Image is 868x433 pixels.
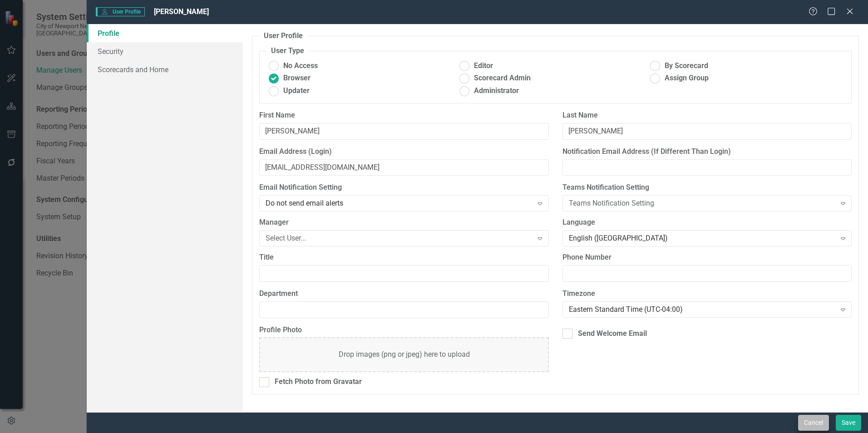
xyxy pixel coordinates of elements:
label: Teams Notification Setting [562,182,852,193]
label: Timezone [562,289,852,299]
div: Teams Notification Setting [569,198,836,209]
label: Email Notification Setting [259,182,548,193]
div: English ([GEOGRAPHIC_DATA]) [569,233,836,244]
span: [PERSON_NAME] [154,7,209,16]
span: Administrator [474,86,519,96]
span: No Access [283,61,318,71]
button: Cancel [798,415,829,431]
label: Profile Photo [259,325,548,335]
label: First Name [259,110,548,121]
label: Email Address (Login) [259,147,548,157]
div: Select User... [266,233,533,244]
a: Profile [87,24,243,42]
button: Save [836,415,861,431]
legend: User Type [266,46,309,56]
span: Editor [474,61,493,71]
a: Security [87,42,243,60]
div: Eastern Standard Time (UTC-04:00) [569,304,836,315]
div: Fetch Photo from Gravatar [275,377,362,387]
label: Department [259,289,548,299]
span: By Scorecard [665,61,708,71]
span: Browser [283,73,311,84]
span: User Profile [96,7,144,16]
legend: User Profile [259,31,307,41]
span: Updater [283,86,310,96]
div: Send Welcome Email [578,329,647,339]
label: Title [259,252,548,263]
label: Notification Email Address (If Different Than Login) [562,147,852,157]
label: Language [562,217,852,228]
span: Assign Group [665,73,709,84]
span: Scorecard Admin [474,73,531,84]
label: Last Name [562,110,852,121]
div: Do not send email alerts [266,198,533,209]
label: Phone Number [562,252,852,263]
label: Manager [259,217,548,228]
div: Drop images (png or jpeg) here to upload [339,349,470,360]
a: Scorecards and Home [87,60,243,79]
